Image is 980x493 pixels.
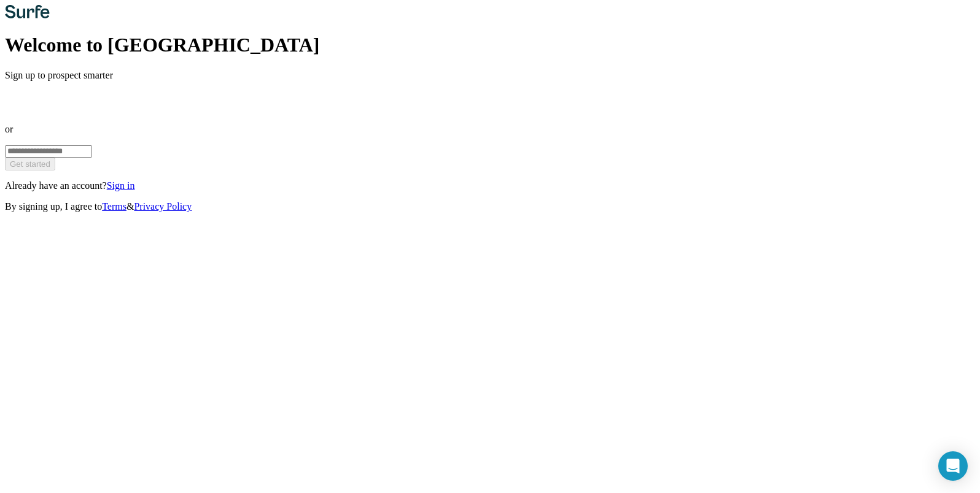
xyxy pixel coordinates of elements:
span: By signing up, I agree to & [5,201,192,212]
div: Open Intercom Messenger [938,451,968,481]
a: Privacy Policy [134,201,192,212]
p: Sign up to prospect smarter [5,70,975,81]
button: Get started [5,158,55,170]
a: Terms [102,201,126,212]
p: or [5,124,975,135]
h1: Welcome to [GEOGRAPHIC_DATA] [5,34,975,56]
span: Get started [10,159,50,169]
span: Already have an account? [5,180,107,191]
a: Sign in [107,180,135,191]
img: Surfe's logo [5,5,50,18]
